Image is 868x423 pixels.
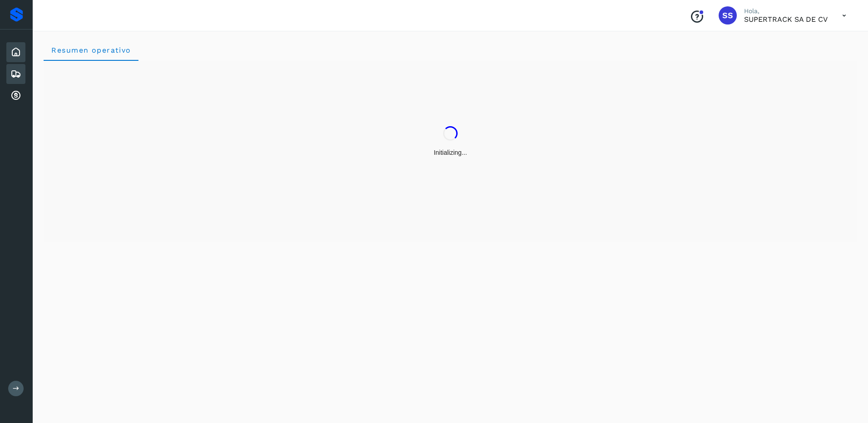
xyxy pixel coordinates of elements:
div: Inicio [6,42,25,62]
span: Resumen operativo [51,46,131,54]
div: Embarques [6,64,25,84]
div: Cuentas por cobrar [6,86,25,106]
p: SUPERTRACK SA DE CV [744,15,828,24]
p: Hola, [744,7,828,15]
